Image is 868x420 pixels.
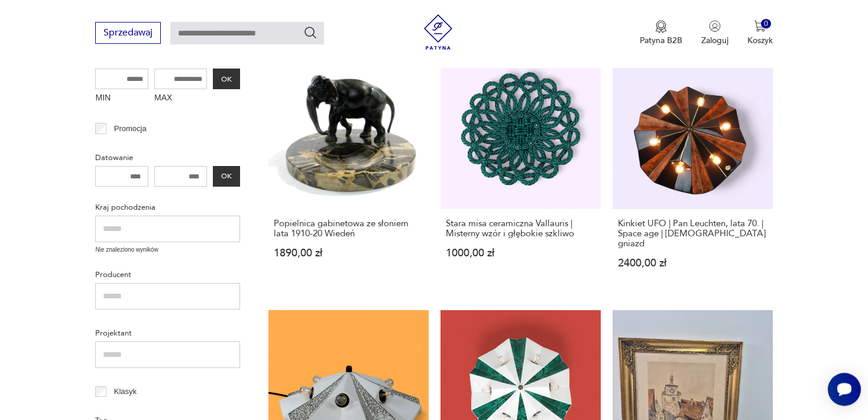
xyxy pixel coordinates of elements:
label: MIN [95,89,148,108]
p: Producent [95,268,240,281]
p: Klasyk [114,385,137,398]
p: Kraj pochodzenia [95,201,240,214]
h3: Kinkiet UFO | Pan Leuchten, lata 70. | Space age | [DEMOGRAPHIC_DATA] gniazd [618,219,767,249]
p: 2400,00 zł [618,258,767,268]
h3: Popielnica gabinetowa ze słoniem lata 1910-20 Wiedeń [274,219,423,239]
button: OK [213,166,240,187]
p: Nie znaleziono wyników [95,245,240,255]
p: Datowanie [95,151,240,164]
p: 1890,00 zł [274,248,423,258]
button: Szukaj [303,25,318,40]
h3: Stara misa ceramiczna Vallauris | Misterny wzór i głębokie szkliwo [446,219,595,239]
img: Ikona medalu [655,20,667,33]
p: Koszyk [747,35,773,46]
a: Ikona medaluPatyna B2B [640,20,682,46]
button: Sprzedawaj [95,22,161,44]
button: Zaloguj [701,20,728,46]
p: Zaloguj [701,35,728,46]
a: Popielnica gabinetowa ze słoniem lata 1910-20 WiedeńPopielnica gabinetowa ze słoniem lata 1910-20... [268,49,429,291]
a: Kinkiet UFO | Pan Leuchten, lata 70. | Space age | 6 gniazdKinkiet UFO | Pan Leuchten, lata 70. |... [613,49,773,291]
iframe: Smartsupp widget button [828,373,861,406]
p: Patyna B2B [640,35,682,46]
p: Projektant [95,327,240,340]
img: Ikonka użytkownika [709,20,721,32]
label: MAX [154,89,208,108]
button: OK [213,69,240,89]
button: 0Koszyk [747,20,773,46]
a: Stara misa ceramiczna Vallauris | Misterny wzór i głębokie szkliwoStara misa ceramiczna Vallauris... [441,49,601,291]
img: Ikona koszyka [754,20,766,32]
div: 0 [761,19,771,29]
p: Promocja [114,122,147,135]
img: Patyna - sklep z meblami i dekoracjami vintage [420,14,456,50]
p: 1000,00 zł [446,248,595,258]
button: Patyna B2B [640,20,682,46]
a: Sprzedawaj [95,30,161,38]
